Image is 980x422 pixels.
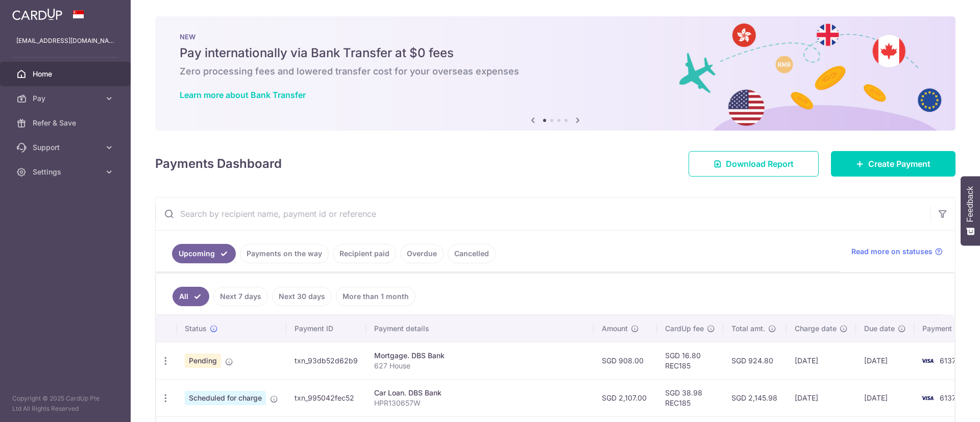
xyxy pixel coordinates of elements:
h6: Zero processing fees and lowered transfer cost for your overseas expenses [180,65,931,78]
span: Amount [602,324,628,334]
img: CardUp [12,8,62,20]
td: txn_995042fec52 [286,379,366,416]
a: Create Payment [831,151,955,177]
span: Home [33,69,100,79]
td: [DATE] [856,342,914,379]
td: SGD 38.98 REC185 [657,379,723,416]
span: Support [33,142,100,153]
h5: Pay internationally via Bank Transfer at $0 fees [180,45,931,61]
td: SGD 2,107.00 [594,379,657,416]
input: Search by recipient name, payment id or reference [156,197,930,230]
span: Pending [185,354,221,368]
span: Pay [33,93,100,104]
span: Feedback [966,186,975,222]
span: Refer & Save [33,118,100,128]
span: Settings [33,167,100,177]
span: Total amt. [731,324,765,334]
div: Mortgage. DBS Bank [374,351,585,361]
a: Payments on the way [240,244,329,263]
span: Download Report [726,158,794,170]
span: Scheduled for charge [185,391,266,405]
a: Cancelled [448,244,496,263]
td: [DATE] [856,379,914,416]
p: [EMAIL_ADDRESS][DOMAIN_NAME] [16,36,114,46]
span: Read more on statuses [851,246,933,257]
td: txn_93db52d62b9 [286,342,366,379]
span: CardUp fee [665,324,704,334]
td: SGD 16.80 REC185 [657,342,723,379]
img: Bank Card [917,355,938,367]
span: 6137 [940,356,956,365]
p: HPR130657W [374,398,585,408]
h4: Payments Dashboard [155,155,282,173]
a: Read more on statuses [851,246,943,257]
td: [DATE] [787,342,856,379]
span: Due date [864,324,895,334]
p: 627 House [374,361,585,371]
span: Charge date [795,324,837,334]
a: Recipient paid [333,244,396,263]
a: Download Report [689,151,819,177]
th: Payment ID [286,315,366,342]
span: Create Payment [868,158,930,170]
td: SGD 908.00 [594,342,657,379]
span: Status [185,324,207,334]
td: SGD 2,145.98 [723,379,787,416]
div: Car Loan. DBS Bank [374,388,585,398]
a: Upcoming [172,244,236,263]
img: Bank Card [917,392,938,404]
td: [DATE] [787,379,856,416]
button: Feedback - Show survey [961,176,980,245]
a: All [173,287,209,306]
a: Overdue [400,244,444,263]
img: Bank transfer banner [155,16,955,131]
a: Next 7 days [213,287,268,306]
a: Learn more about Bank Transfer [180,90,306,100]
a: Next 30 days [272,287,332,306]
p: NEW [180,33,931,41]
td: SGD 924.80 [723,342,787,379]
a: More than 1 month [336,287,415,306]
span: 6137 [940,393,956,402]
th: Payment details [366,315,594,342]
